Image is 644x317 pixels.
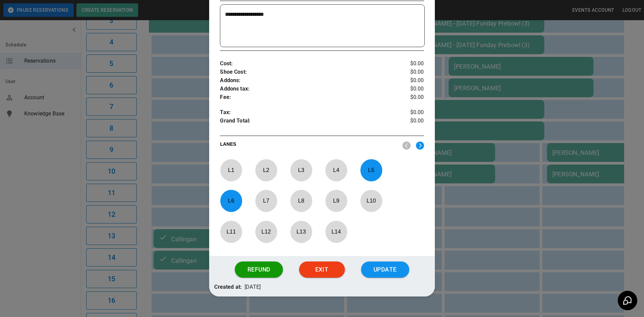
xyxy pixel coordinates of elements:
p: L 7 [255,193,277,209]
p: $0.00 [390,85,424,93]
p: L 5 [360,162,382,178]
p: $0.00 [390,60,424,68]
p: L 1 [220,162,242,178]
button: Update [361,261,409,278]
p: L 9 [325,193,347,209]
p: L 8 [290,193,312,209]
p: Cost : [220,60,390,68]
p: $0.00 [390,117,424,127]
p: $0.00 [390,93,424,102]
p: Addons : [220,76,390,85]
button: Exit [299,261,345,278]
p: L 3 [290,162,312,178]
p: L 14 [325,224,347,240]
p: L 6 [220,193,242,209]
p: $0.00 [390,68,424,76]
p: LANES [220,141,397,150]
p: L 10 [360,193,382,209]
p: Fee : [220,93,390,102]
p: L 11 [220,224,242,240]
img: nav_left.svg [402,141,411,150]
p: L 4 [325,162,347,178]
p: L 2 [255,162,277,178]
p: [DATE] [245,283,261,291]
p: Shoe Cost : [220,68,390,76]
p: L 12 [255,224,277,240]
p: Grand Total : [220,117,390,127]
p: $0.00 [390,108,424,117]
p: L 13 [290,224,312,240]
img: right.svg [416,141,424,150]
p: Addons tax : [220,85,390,93]
p: Created at: [214,283,242,291]
button: Refund [235,261,283,278]
p: $0.00 [390,76,424,85]
p: Tax : [220,108,390,117]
